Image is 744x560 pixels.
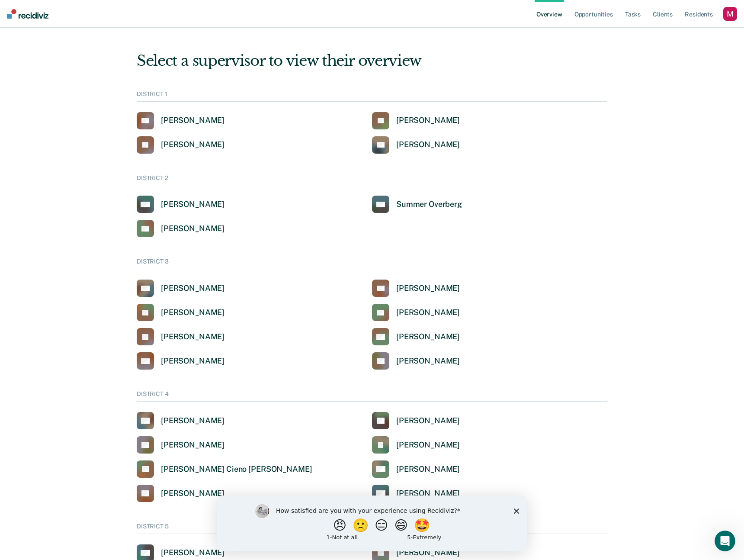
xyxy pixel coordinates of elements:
[396,356,460,366] div: [PERSON_NAME]
[396,116,460,126] div: [PERSON_NAME]
[372,196,462,213] a: Summer Overberg
[137,52,607,70] div: Select a supervisor to view their overview
[161,440,224,450] div: [PERSON_NAME]
[396,548,460,558] div: [PERSON_NAME]
[161,416,224,426] div: [PERSON_NAME]
[161,548,224,558] div: [PERSON_NAME]
[137,258,607,269] div: DISTRICT 3
[161,489,224,499] div: [PERSON_NAME]
[161,308,224,318] div: [PERSON_NAME]
[396,464,460,474] div: [PERSON_NAME]
[161,140,224,150] div: [PERSON_NAME]
[161,464,312,474] div: [PERSON_NAME] Cieno [PERSON_NAME]
[372,112,460,129] a: [PERSON_NAME]
[372,436,460,454] a: [PERSON_NAME]
[161,200,224,209] div: [PERSON_NAME]
[137,136,224,154] a: [PERSON_NAME]
[396,200,462,209] div: Summer Overberg
[396,308,460,318] div: [PERSON_NAME]
[396,416,460,426] div: [PERSON_NAME]
[161,116,224,126] div: [PERSON_NAME]
[137,90,607,102] div: DISTRICT 1
[7,9,48,19] img: Recidiviz
[137,328,224,345] a: [PERSON_NAME]
[372,136,460,154] a: [PERSON_NAME]
[137,436,224,454] a: [PERSON_NAME]
[372,352,460,370] a: [PERSON_NAME]
[372,485,460,502] a: [PERSON_NAME]
[137,196,224,213] a: [PERSON_NAME]
[372,328,460,345] a: [PERSON_NAME]
[137,352,224,370] a: [PERSON_NAME]
[372,280,460,297] a: [PERSON_NAME]
[137,174,607,186] div: DISTRICT 2
[137,304,224,321] a: [PERSON_NAME]
[372,412,460,429] a: [PERSON_NAME]
[137,280,224,297] a: [PERSON_NAME]
[137,112,224,129] a: [PERSON_NAME]
[137,485,224,502] a: [PERSON_NAME]
[396,332,460,342] div: [PERSON_NAME]
[161,283,224,293] div: [PERSON_NAME]
[396,140,460,150] div: [PERSON_NAME]
[372,304,460,321] a: [PERSON_NAME]
[396,440,460,450] div: [PERSON_NAME]
[715,531,735,551] iframe: Intercom live chat
[217,496,527,551] iframe: Survey by Kim from Recidiviz
[137,523,607,534] div: DISTRICT 5
[137,220,224,237] a: [PERSON_NAME]
[161,356,224,366] div: [PERSON_NAME]
[137,412,224,429] a: [PERSON_NAME]
[137,460,312,478] a: [PERSON_NAME] Cieno [PERSON_NAME]
[161,332,224,342] div: [PERSON_NAME]
[137,390,607,402] div: DISTRICT 4
[372,460,460,478] a: [PERSON_NAME]
[161,224,224,234] div: [PERSON_NAME]
[396,489,460,499] div: [PERSON_NAME]
[396,283,460,293] div: [PERSON_NAME]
